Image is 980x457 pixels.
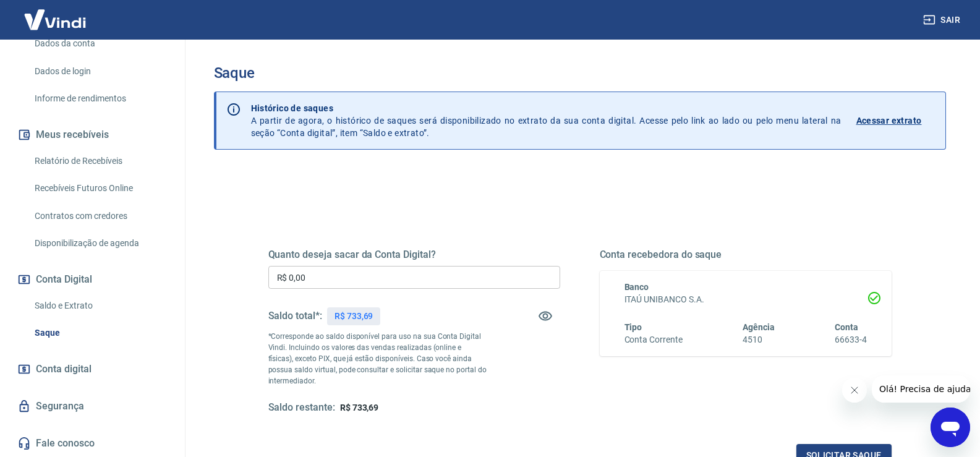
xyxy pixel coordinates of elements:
[268,331,487,387] p: *Corresponde ao saldo disponível para uso na sua Conta Digital Vindi. Incluindo os valores das ve...
[214,64,946,82] h3: Saque
[30,320,170,346] a: Saque
[30,59,170,84] a: Dados de login
[921,9,965,32] button: Sair
[15,393,170,420] a: Segurança
[30,293,170,318] a: Saldo e Extrato
[624,293,867,306] h6: ITAÚ UNIBANCO S.A.
[334,310,373,323] p: R$ 733,69
[340,403,379,412] span: R$ 733,69
[15,121,170,148] button: Meus recebíveis
[743,322,775,332] span: Agência
[268,310,322,322] h5: Saldo total*:
[624,282,649,292] span: Banco
[30,148,170,174] a: Relatório de Recebíveis
[872,375,970,403] iframe: Mensagem da empresa
[624,333,683,346] h6: Conta Corrente
[268,401,335,414] h5: Saldo restante:
[36,361,92,378] span: Conta digital
[15,430,170,457] a: Fale conosco
[743,333,775,346] h6: 4510
[251,102,842,114] p: Histórico de saques
[30,86,170,111] a: Informe de rendimentos
[30,176,170,201] a: Recebíveis Futuros Online
[15,356,170,383] a: Conta digital
[624,322,642,332] span: Tipo
[931,408,970,447] iframe: Botão para abrir a janela de mensagens
[15,1,95,38] img: Vindi
[835,333,867,346] h6: 66633-4
[856,102,935,139] a: Acessar extrato
[30,31,170,56] a: Dados da conta
[15,266,170,293] button: Conta Digital
[856,114,922,127] p: Acessar extrato
[268,249,560,261] h5: Quanto deseja sacar da Conta Digital?
[7,9,104,19] span: Olá! Precisa de ajuda?
[600,249,892,261] h5: Conta recebedora do saque
[30,231,170,256] a: Disponibilização de agenda
[842,378,867,403] iframe: Fechar mensagem
[835,322,858,332] span: Conta
[251,102,842,139] p: A partir de agora, o histórico de saques será disponibilizado no extrato da sua conta digital. Ac...
[30,203,170,229] a: Contratos com credores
